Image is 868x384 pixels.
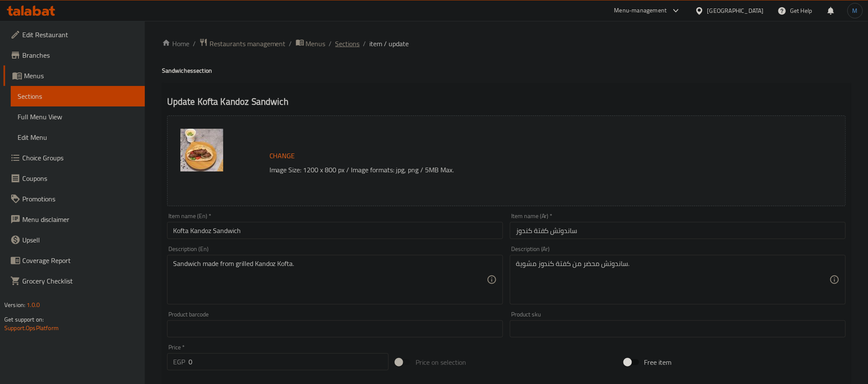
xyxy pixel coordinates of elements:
[173,357,185,367] p: EGP
[296,38,326,49] a: Menus
[27,299,40,310] span: 1.0.0
[22,276,138,286] span: Grocery Checklist
[210,38,286,49] span: Restaurants management
[199,38,286,49] a: Restaurants management
[516,260,829,300] textarea: ساندوتش محضر من كفتة كندوز مشوية.
[3,230,145,250] a: Upsell
[370,38,409,49] span: item / update
[3,250,145,271] a: Coverage Report
[510,222,846,239] input: Enter name Ar
[18,91,138,101] span: Sections
[306,38,326,49] span: Menus
[3,148,145,168] a: Choice Groups
[167,320,503,337] input: Please enter product barcode
[22,214,138,224] span: Menu disclaimer
[180,129,223,171] img: %D8%B3%D8%A7%D9%86%D8%AF%D9%88%D8%AA%D8%B4_%D9%83%D9%81%D8%AA%D9%87_%D9%83%D9%86%D8%AF%D9%88%D8%B...
[11,127,145,148] a: Edit Menu
[289,38,292,49] li: /
[4,314,44,325] span: Get support on:
[22,235,138,245] span: Upsell
[3,65,145,86] a: Menus
[162,38,189,49] a: Home
[162,66,851,75] h4: Sandwiches section
[3,209,145,230] a: Menu disclaimer
[162,38,851,49] nav: breadcrumb
[173,260,487,300] textarea: Sandwich made from grilled Kandoz Kofta.
[193,38,196,49] li: /
[644,357,672,367] span: Free item
[22,173,138,183] span: Coupons
[416,357,466,367] span: Price on selection
[3,168,145,189] a: Coupons
[22,194,138,204] span: Promotions
[11,86,145,106] a: Sections
[22,30,138,40] span: Edit Restaurant
[853,6,858,15] span: M
[329,38,332,49] li: /
[24,71,138,81] span: Menus
[167,95,846,108] h2: Update Kofta Kandoz Sandwich
[18,132,138,142] span: Edit Menu
[707,6,764,15] div: [GEOGRAPHIC_DATA]
[363,38,366,49] li: /
[4,299,25,310] span: Version:
[335,38,360,49] a: Sections
[189,353,389,370] input: Please enter price
[510,320,846,337] input: Please enter product sku
[3,24,145,45] a: Edit Restaurant
[22,50,138,60] span: Branches
[167,222,503,239] input: Enter name En
[269,150,295,162] span: Change
[614,6,667,16] div: Menu-management
[266,165,755,175] p: Image Size: 1200 x 800 px / Image formats: jpg, png / 5MB Max.
[22,255,138,266] span: Coverage Report
[4,322,59,334] a: Support.OpsPlatform
[3,45,145,65] a: Branches
[3,189,145,209] a: Promotions
[266,147,299,165] button: Change
[11,106,145,127] a: Full Menu View
[22,153,138,163] span: Choice Groups
[3,271,145,291] a: Grocery Checklist
[18,112,138,122] span: Full Menu View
